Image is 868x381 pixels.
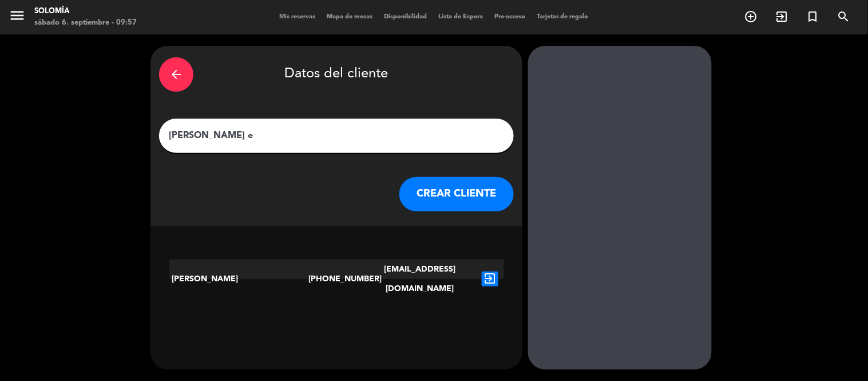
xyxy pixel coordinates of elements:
i: exit_to_app [775,10,789,23]
div: sábado 6. septiembre - 09:57 [34,17,137,29]
button: CREAR CLIENTE [399,177,514,211]
span: Disponibilidad [378,14,433,20]
i: search [837,10,851,23]
span: Mis reservas [274,14,321,20]
i: menu [9,7,26,24]
div: [PERSON_NAME] [169,260,309,298]
button: menu [9,7,26,28]
input: Escriba nombre, correo electrónico o número de teléfono... [168,128,505,144]
div: Datos del cliente [159,54,514,95]
div: [PHONE_NUMBER] [308,260,364,298]
i: turned_in_not [806,10,820,23]
span: Pre-acceso [489,14,531,20]
span: Mapa de mesas [321,14,378,20]
i: arrow_back [169,68,183,81]
span: Lista de Espera [433,14,489,20]
div: Solomía [34,6,137,17]
i: exit_to_app [482,272,498,286]
i: add_circle_outline [744,10,758,23]
div: [EMAIL_ADDRESS][DOMAIN_NAME] [364,260,476,298]
span: Tarjetas de regalo [531,14,594,20]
